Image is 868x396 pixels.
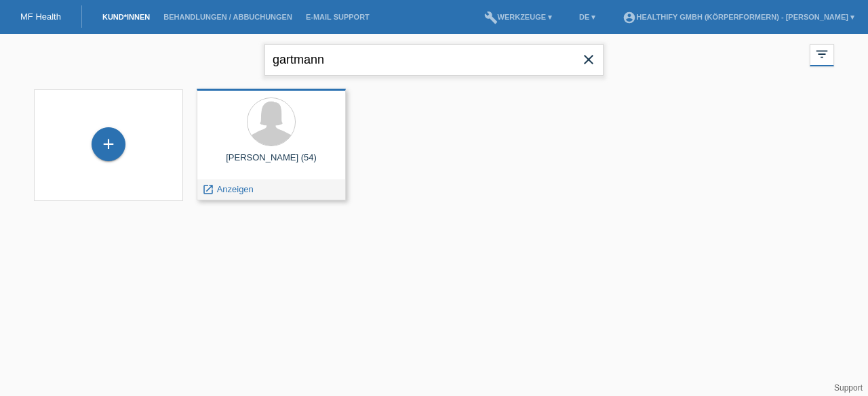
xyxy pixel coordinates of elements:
a: buildWerkzeuge ▾ [477,13,559,21]
a: Behandlungen / Abbuchungen [157,13,299,21]
span: Anzeigen [217,184,254,194]
div: [PERSON_NAME] (54) [208,152,335,174]
a: Support [834,383,863,393]
a: account_circleHealthify GmbH (Körperformern) - [PERSON_NAME] ▾ [616,13,861,21]
input: Suche... [264,44,604,76]
i: launch [202,183,214,196]
a: Kund*innen [96,13,157,21]
i: close [580,51,597,68]
a: DE ▾ [572,13,602,21]
i: account_circle [623,11,636,24]
a: launch Anzeigen [202,184,254,194]
i: filter_list [814,47,829,62]
div: Kund*in hinzufügen [92,133,125,156]
i: build [484,11,498,24]
a: MF Health [20,12,61,22]
a: E-Mail Support [299,13,376,21]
